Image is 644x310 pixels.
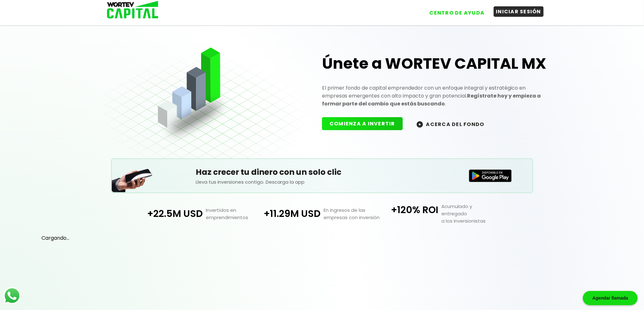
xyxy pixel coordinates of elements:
[263,206,320,221] p: +11.29M USD
[203,206,263,221] p: Invertidos en emprendimientos
[438,203,499,225] p: Acumulado y entregado a los inversionistas
[417,121,423,128] img: wortev-capital-acerca-del-fondo
[320,206,381,221] p: En ingresos de las empresas con inversión
[112,161,153,192] img: Teléfono
[469,169,512,182] img: Disponible en Google Play
[409,117,492,131] button: ACERCA DEL FONDO
[322,120,409,127] a: COMIENZA A INVERTIR
[196,178,448,186] p: Lleva tus inversiones contigo. Descarga la app
[41,234,603,242] p: Cargando...
[494,6,544,17] button: INICIAR SESIÓN
[322,92,541,107] strong: Regístrate hoy y empieza a formar parte del cambio que estás buscando
[322,117,403,130] button: COMIENZA A INVERTIR
[427,8,487,18] button: CENTRO DE AYUDA
[145,206,203,221] p: +22.5M USD
[421,3,487,18] a: CENTRO DE AYUDA
[381,203,438,217] p: +120% ROI
[322,54,546,74] h1: Únete a WORTEV CAPITAL MX
[196,166,448,178] h5: Haz crecer tu dinero con un solo clic
[3,287,21,305] img: logos_whatsapp-icon.242b2217.svg
[583,291,638,305] div: Agendar llamada
[322,84,546,108] p: El primer fondo de capital emprendedor con un enfoque integral y estratégico en empresas emergent...
[487,3,544,18] a: INICIAR SESIÓN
